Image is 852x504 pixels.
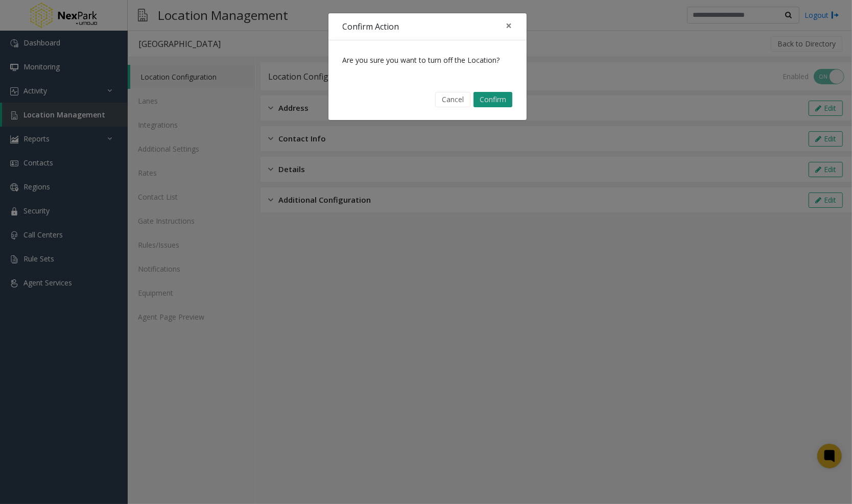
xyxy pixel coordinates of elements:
button: Cancel [435,92,470,107]
button: Close [499,13,519,38]
span: × [506,18,512,33]
button: Confirm [474,92,512,107]
div: Are you sure you want to turn off the Location? [328,40,527,80]
h4: Confirm Action [343,20,399,33]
